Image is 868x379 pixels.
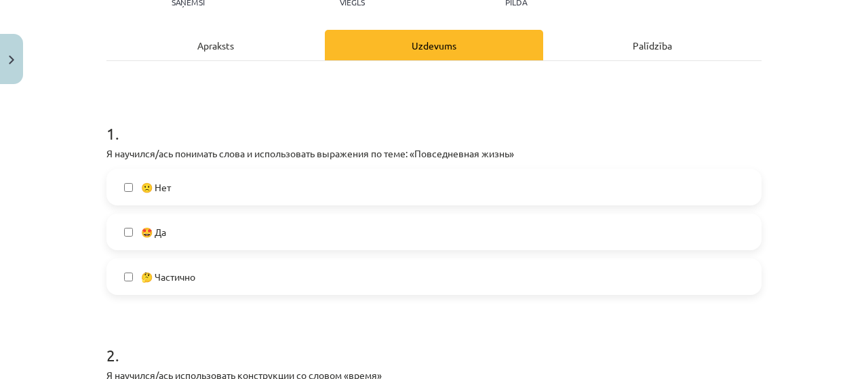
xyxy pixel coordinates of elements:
[106,322,762,364] h1: 2 .
[124,273,133,281] input: 🤔 Частично
[9,56,14,64] img: icon-close-lesson-0947bae3869378f0d4975bcd49f059093ad1ed9edebbc8119c70593378902aed.svg
[124,228,133,237] input: 🤩 Да
[325,30,543,60] div: Uzdevums
[141,180,171,195] span: 🙁 Нет
[141,225,166,239] span: 🤩 Да
[141,270,195,284] span: 🤔 Частично
[106,30,325,60] div: Apraksts
[106,100,762,142] h1: 1 .
[543,30,762,60] div: Palīdzība
[124,183,133,192] input: 🙁 Нет
[106,146,762,161] p: Я научился/ась понимать слова и использовать выражения по теме: «Повседневная жизнь»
